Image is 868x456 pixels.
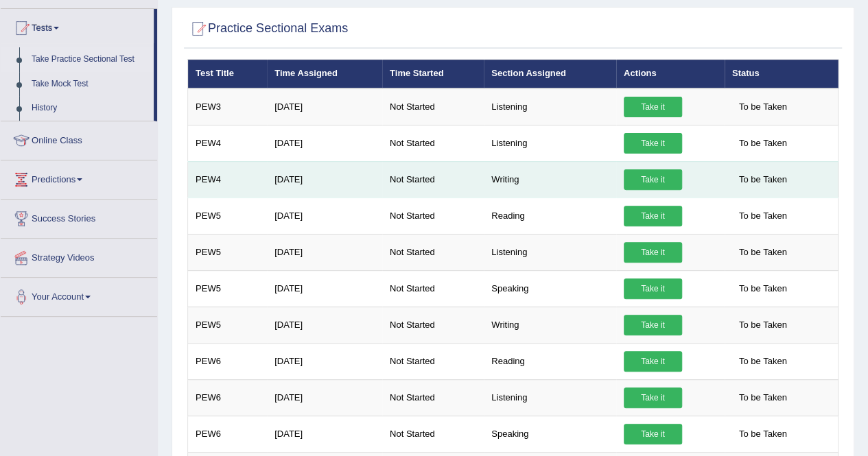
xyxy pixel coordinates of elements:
[382,270,484,307] td: Not Started
[382,234,484,270] td: Not Started
[484,197,616,234] td: Reading
[732,351,794,372] span: To be Taken
[267,234,382,270] td: [DATE]
[267,125,382,161] td: [DATE]
[1,278,157,312] a: Your Account
[624,351,682,372] a: Take it
[725,60,838,88] th: Status
[188,343,268,379] td: PEW6
[484,234,616,270] td: Listening
[732,278,794,299] span: To be Taken
[25,47,154,72] a: Take Practice Sectional Test
[732,133,794,154] span: To be Taken
[732,97,794,117] span: To be Taken
[484,379,616,416] td: Listening
[267,60,382,88] th: Time Assigned
[382,125,484,161] td: Not Started
[267,307,382,343] td: [DATE]
[484,161,616,197] td: Writing
[382,307,484,343] td: Not Started
[484,88,616,125] td: Listening
[624,278,682,299] a: Take it
[188,197,268,234] td: PEW5
[188,416,268,452] td: PEW6
[1,9,154,43] a: Tests
[188,161,268,197] td: PEW4
[267,197,382,234] td: [DATE]
[484,416,616,452] td: Speaking
[624,206,682,226] a: Take it
[267,379,382,416] td: [DATE]
[188,307,268,343] td: PEW5
[1,160,157,195] a: Predictions
[267,88,382,125] td: [DATE]
[732,169,794,190] span: To be Taken
[484,270,616,307] td: Speaking
[624,133,682,154] a: Take it
[624,387,682,408] a: Take it
[382,197,484,234] td: Not Started
[1,200,157,234] a: Success Stories
[624,97,682,117] a: Take it
[624,424,682,444] a: Take it
[267,416,382,452] td: [DATE]
[382,379,484,416] td: Not Started
[25,72,154,97] a: Take Mock Test
[484,60,616,88] th: Section Assigned
[188,270,268,307] td: PEW5
[188,125,268,161] td: PEW4
[267,270,382,307] td: [DATE]
[188,379,268,416] td: PEW6
[188,88,268,125] td: PEW3
[188,234,268,270] td: PEW5
[382,88,484,125] td: Not Started
[25,96,154,121] a: History
[382,343,484,379] td: Not Started
[484,343,616,379] td: Reading
[382,161,484,197] td: Not Started
[267,161,382,197] td: [DATE]
[732,206,794,226] span: To be Taken
[382,60,484,88] th: Time Started
[624,169,682,190] a: Take it
[732,387,794,408] span: To be Taken
[267,343,382,379] td: [DATE]
[187,19,348,39] h2: Practice Sectional Exams
[732,242,794,263] span: To be Taken
[616,60,725,88] th: Actions
[732,424,794,444] span: To be Taken
[484,307,616,343] td: Writing
[1,121,157,156] a: Online Class
[624,242,682,263] a: Take it
[188,60,268,88] th: Test Title
[484,125,616,161] td: Listening
[382,416,484,452] td: Not Started
[732,315,794,335] span: To be Taken
[624,315,682,335] a: Take it
[1,239,157,273] a: Strategy Videos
